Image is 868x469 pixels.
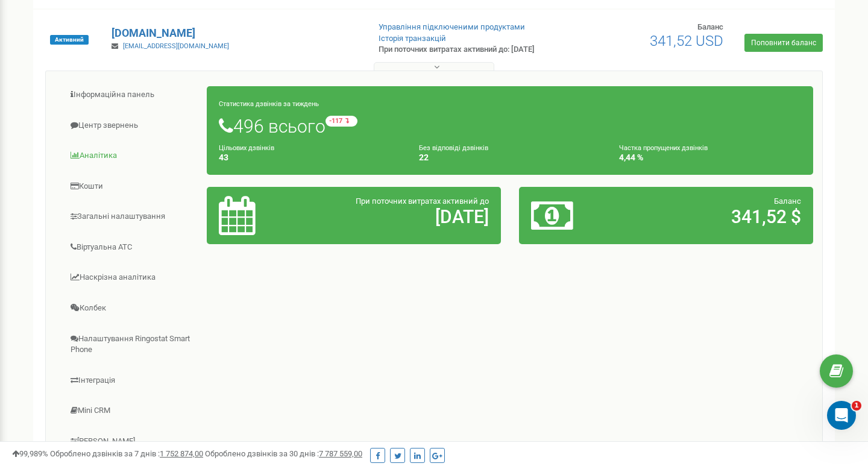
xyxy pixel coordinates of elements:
span: Оброблено дзвінків за 7 днів : [50,449,203,458]
p: При поточних витратах активний до: [DATE] [379,44,559,55]
u: 1 752 874,00 [160,449,203,458]
a: [DOMAIN_NAME] [112,27,195,39]
a: [PERSON_NAME] [55,427,207,456]
small: -117 [325,116,357,127]
small: Частка пропущених дзвінків [619,144,708,152]
a: Поповнити баланс [744,34,823,52]
a: Інформаційна панель [55,80,207,110]
small: Цільових дзвінків [219,144,274,152]
a: Загальні налаштування [55,202,207,231]
span: Баланс [774,197,801,206]
span: 1 [852,401,861,411]
a: Mini CRM [55,396,207,426]
span: Активний [50,35,89,45]
a: Колбек [55,294,207,323]
a: Історія транзакцій [379,34,446,43]
small: Статистика дзвінків за тиждень [219,100,319,108]
h4: 43 [219,153,401,162]
a: Кошти [55,172,207,201]
span: 341,52 USD [650,33,723,49]
a: Віртуальна АТС [55,233,207,262]
a: Управління підключеними продуктами [379,22,525,31]
span: Оброблено дзвінків за 30 днів : [205,449,362,458]
a: Налаштування Ringostat Smart Phone [55,324,207,365]
h2: [DATE] [315,207,489,227]
a: Аналiтика [55,141,207,171]
h1: 496 всього [219,116,801,136]
small: Без відповіді дзвінків [419,144,488,152]
h4: 22 [419,153,601,162]
h2: 341,52 $ [627,207,801,227]
iframe: Intercom live chat [827,401,856,430]
h4: 4,44 % [619,153,801,162]
a: [EMAIL_ADDRESS][DOMAIN_NAME] [123,42,229,50]
span: Баланс [697,22,723,31]
a: Наскрізна аналітика [55,263,207,292]
span: При поточних витратах активний до [356,197,489,206]
span: 99,989% [12,449,48,458]
a: Центр звернень [55,111,207,140]
u: 7 787 559,00 [319,449,362,458]
a: Інтеграція [55,366,207,395]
